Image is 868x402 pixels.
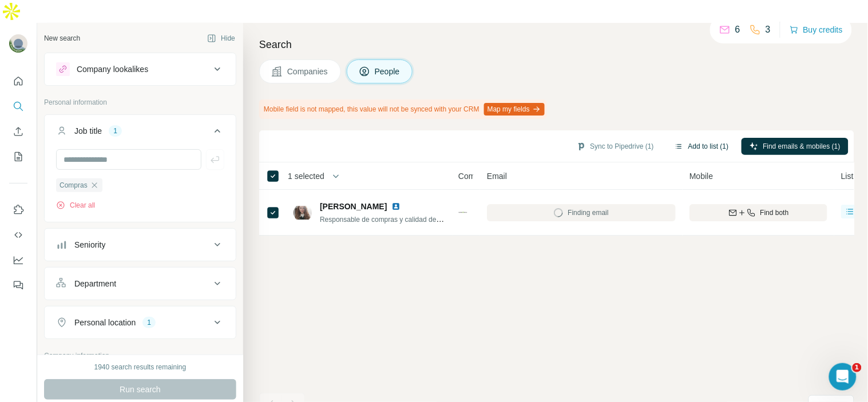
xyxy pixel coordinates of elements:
[735,23,740,37] p: 6
[689,204,827,221] button: Find both
[9,225,27,245] button: Use Surfe API
[763,141,841,152] span: Find emails & mobiles (1)
[569,138,662,155] button: Sync to Pipedrive (1)
[9,96,27,117] button: Search
[109,126,122,136] div: 1
[287,66,329,77] span: Companies
[74,239,105,250] div: Seniority
[56,200,95,210] button: Clear all
[9,71,27,91] button: Quick start
[74,317,136,328] div: Personal location
[458,212,467,214] img: Logo of Sushi Roll
[77,63,148,75] div: Company lookalikes
[142,317,156,328] div: 1
[458,170,493,182] span: Company
[44,351,236,361] p: Company information
[320,201,387,212] span: [PERSON_NAME]
[44,33,80,43] div: New search
[294,204,312,222] img: Avatar
[9,200,27,220] button: Use Surfe on LinkedIn
[45,309,236,336] button: Personal location1
[853,363,862,372] span: 1
[760,208,789,218] span: Find both
[391,202,401,211] img: LinkedIn logo
[9,34,27,53] img: Avatar
[841,170,858,182] span: Lists
[790,22,843,38] button: Buy credits
[484,103,545,116] button: Map my fields
[199,30,243,47] button: Hide
[94,362,187,372] div: 1940 search results remaining
[60,180,88,190] span: Compras
[288,170,324,182] span: 1 selected
[487,170,507,182] span: Email
[9,121,27,142] button: Enrich CSV
[9,146,27,167] button: My lists
[259,99,547,119] div: Mobile field is not mapped, this value will not be synced with your CRM
[689,170,713,182] span: Mobile
[74,278,116,289] div: Department
[45,117,236,149] button: Job title1
[9,275,27,296] button: Feedback
[766,23,771,37] p: 3
[74,125,102,137] div: Job title
[320,214,469,224] span: Responsable de compras y calidad de productos
[45,270,236,297] button: Department
[667,138,737,155] button: Add to list (1)
[45,55,236,83] button: Company lookalikes
[375,66,401,77] span: People
[742,138,849,155] button: Find emails & mobiles (1)
[829,363,857,391] iframe: Intercom live chat
[259,37,854,53] h4: Search
[9,250,27,270] button: Dashboard
[45,231,236,258] button: Seniority
[44,97,236,108] p: Personal information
